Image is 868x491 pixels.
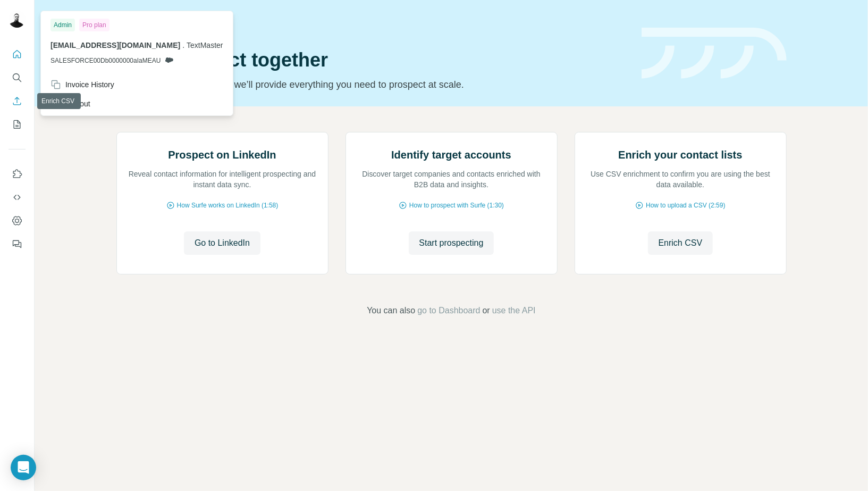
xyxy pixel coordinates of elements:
[391,147,511,162] h2: Identify target accounts
[116,20,629,30] div: Quick start
[659,237,703,249] span: Enrich CSV
[9,91,26,111] button: Enrich CSV
[483,304,490,317] span: or
[586,169,776,190] p: Use CSV enrichment to confirm you are using the best data available.
[9,211,26,230] button: Dashboard
[116,49,629,71] h1: Let’s prospect together
[9,45,26,64] button: Quick start
[50,41,180,49] span: [EMAIL_ADDRESS][DOMAIN_NAME]
[128,169,317,190] p: Reveal contact information for intelligent prospecting and instant data sync.
[50,98,90,109] div: Log out
[357,169,546,190] p: Discover target companies and contacts enriched with B2B data and insights.
[168,147,276,162] h2: Prospect on LinkedIn
[646,201,725,210] span: How to upload a CSV (2:59)
[9,164,26,184] button: Use Surfe on LinkedIn
[409,201,504,210] span: How to prospect with Surfe (1:30)
[419,237,484,249] span: Start prospecting
[182,41,184,49] span: .
[195,237,250,249] span: Go to LinkedIn
[50,19,75,31] div: Admin
[79,19,109,31] div: Pro plan
[9,115,26,134] button: My lists
[50,56,161,65] span: SALESFORCE00Db0000000aIaMEAU
[9,68,26,87] button: Search
[116,77,629,92] p: Pick your starting point and we’ll provide everything you need to prospect at scale.
[177,201,279,210] span: How Surfe works on LinkedIn (1:58)
[367,304,415,317] span: You can also
[9,11,26,28] img: Avatar
[642,28,787,79] img: banner
[50,79,114,90] div: Invoice History
[618,147,742,162] h2: Enrich your contact lists
[492,304,536,317] button: use the API
[648,231,713,255] button: Enrich CSV
[409,231,494,255] button: Start prospecting
[11,455,36,480] div: Open Intercom Messenger
[9,235,26,254] button: Feedback
[187,41,223,49] span: TextMaster
[184,231,260,255] button: Go to LinkedIn
[417,304,480,317] button: go to Dashboard
[9,188,26,207] button: Use Surfe API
